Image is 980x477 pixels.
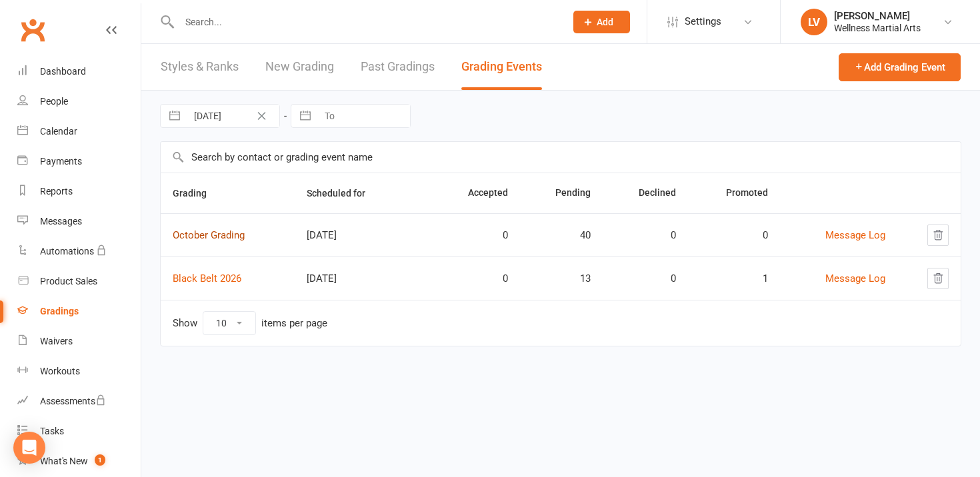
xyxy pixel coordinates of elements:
[17,87,141,117] a: People
[265,44,334,90] a: New Grading
[161,44,239,90] a: Styles & Ranks
[40,366,80,376] div: Workouts
[317,105,410,127] input: To
[839,53,961,81] button: Add Grading Event
[307,188,380,199] span: Scheduled for
[603,173,688,213] th: Declined
[17,296,141,326] a: Gradings
[17,356,141,386] a: Workouts
[40,156,82,167] div: Payments
[40,216,82,227] div: Messages
[307,185,380,201] button: Scheduled for
[431,173,520,213] th: Accepted
[520,173,603,213] th: Pending
[443,230,508,241] div: 0
[173,311,327,335] div: Show
[825,229,885,241] a: Message Log
[532,230,591,241] div: 40
[615,230,676,241] div: 0
[17,386,141,416] a: Assessments
[16,13,49,47] a: Clubworx
[17,416,141,446] a: Tasks
[250,108,273,124] button: Clear Date
[40,186,73,197] div: Reports
[261,318,327,329] div: items per page
[17,147,141,177] a: Payments
[40,246,94,256] div: Automations
[17,237,141,266] a: Automations
[175,13,556,31] input: Search...
[17,207,141,237] a: Messages
[40,456,88,466] div: What's New
[40,276,97,286] div: Product Sales
[173,229,245,241] a: October Grading
[685,7,721,37] span: Settings
[825,272,885,284] a: Message Log
[361,44,435,90] a: Past Gradings
[40,336,73,346] div: Waivers
[40,126,77,137] div: Calendar
[40,396,106,406] div: Assessments
[443,273,508,284] div: 0
[700,273,768,284] div: 1
[40,426,64,436] div: Tasks
[95,454,105,466] span: 1
[40,306,79,316] div: Gradings
[17,177,141,207] a: Reports
[307,230,419,241] div: [DATE]
[700,230,768,241] div: 0
[17,117,141,147] a: Calendar
[17,57,141,87] a: Dashboard
[17,266,141,296] a: Product Sales
[834,10,921,22] div: [PERSON_NAME]
[40,96,68,107] div: People
[187,105,279,127] input: From
[573,11,630,33] button: Add
[307,273,419,284] div: [DATE]
[173,188,221,199] span: Grading
[40,66,86,77] div: Dashboard
[597,17,613,27] span: Add
[461,44,542,90] a: Grading Events
[161,142,961,173] input: Search by contact or grading event name
[532,273,591,284] div: 13
[688,173,780,213] th: Promoted
[834,22,921,34] div: Wellness Martial Arts
[13,432,45,464] div: Open Intercom Messenger
[17,446,141,476] a: What's New1
[173,185,221,201] button: Grading
[615,273,676,284] div: 0
[17,326,141,356] a: Waivers
[173,272,241,284] a: Black Belt 2026
[801,9,827,35] div: LV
